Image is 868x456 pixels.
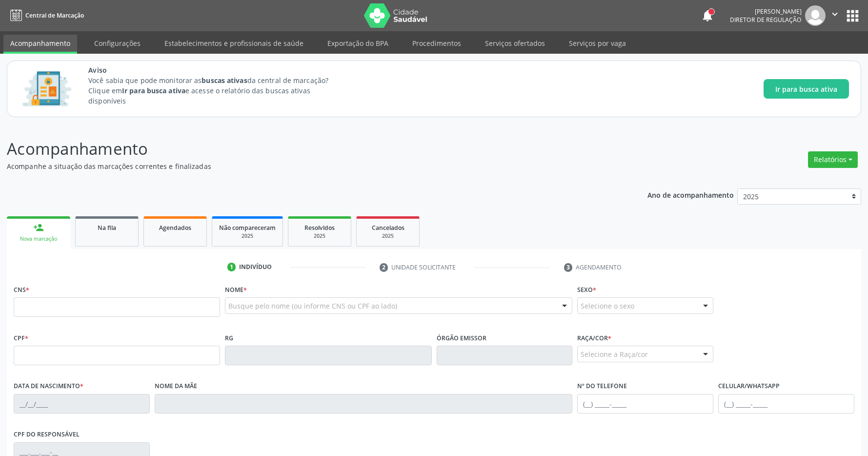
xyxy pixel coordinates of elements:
strong: buscas ativas [202,76,247,85]
a: Estabelecimentos e profissionais de saúde [158,35,310,52]
button: notifications [701,9,714,22]
span: Aviso [88,65,346,75]
a: Acompanhamento [3,35,77,54]
button:  [826,5,844,26]
input: __/__/____ [14,394,150,414]
label: Nº do Telefone [577,379,627,394]
p: Acompanhe a situação das marcações correntes e finalizadas [7,161,605,171]
div: person_add [33,222,44,233]
label: Nome [225,282,247,297]
p: Você sabia que pode monitorar as da central de marcação? Clique em e acesse o relatório das busca... [88,75,346,106]
label: RG [225,331,233,346]
div: 2025 [363,232,412,240]
a: Serviços ofertados [478,35,552,52]
label: Órgão emissor [437,331,486,346]
label: CNS [14,282,29,297]
div: [PERSON_NAME] [730,7,802,16]
img: img [805,5,826,26]
p: Acompanhamento [7,137,605,161]
div: Indivíduo [239,263,272,271]
span: Resolvidos [304,224,335,232]
span: Selecione a Raça/cor [581,349,648,359]
span: Na fila [98,224,116,232]
p: Ano de acompanhamento [647,188,734,201]
input: (__) _____-_____ [577,394,713,414]
label: Celular/WhatsApp [718,379,780,394]
label: CPF [14,331,28,346]
div: Nova marcação [14,235,63,243]
button: Ir para busca ativa [764,79,849,99]
div: 1 [227,263,236,271]
label: Sexo [577,282,596,297]
label: CPF do responsável [14,427,80,442]
a: Central de Marcação [7,7,84,23]
span: Central de Marcação [25,11,84,20]
button: Relatórios [808,151,858,168]
a: Procedimentos [405,35,468,52]
span: Busque pelo nome (ou informe CNS ou CPF ao lado) [228,301,397,311]
span: Agendados [159,224,191,232]
input: (__) _____-_____ [718,394,854,414]
span: Cancelados [372,224,404,232]
label: Data de nascimento [14,379,83,394]
label: Raça/cor [577,331,611,346]
a: Configurações [87,35,147,52]
div: 2025 [295,232,344,240]
button: apps [844,7,861,24]
span: Não compareceram [219,224,276,232]
strong: Ir para busca ativa [122,86,185,95]
i:  [829,9,840,20]
a: Exportação do BPA [321,35,395,52]
span: Ir para busca ativa [775,84,837,94]
div: 2025 [219,232,276,240]
a: Serviços por vaga [562,35,633,52]
span: Diretor de regulação [730,16,802,24]
img: Imagem de CalloutCard [19,67,75,111]
span: Selecione o sexo [581,301,634,311]
label: Nome da mãe [155,379,197,394]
